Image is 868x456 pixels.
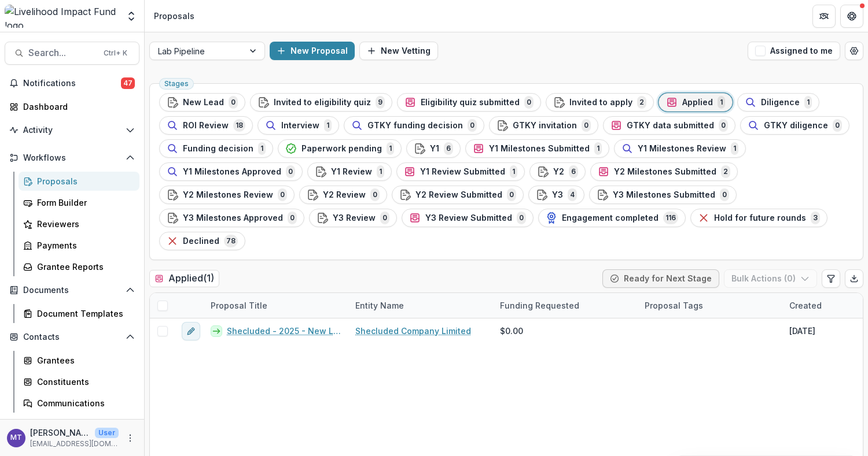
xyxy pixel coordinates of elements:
div: Created [782,299,829,312]
div: Proposal Tags [638,299,710,312]
span: Declined [183,236,219,246]
button: Y3 Review0 [309,209,397,227]
div: Proposals [37,175,130,187]
span: 6 [569,165,578,178]
span: Y1 [430,144,439,154]
span: Funding decision [183,144,253,154]
span: 0 [517,212,526,224]
a: Grantees [19,351,139,370]
span: 0 [720,188,729,201]
button: Y1 Review1 [307,162,392,181]
span: 18 [233,119,245,132]
span: Search... [28,47,97,58]
img: Livelihood Impact Fund logo [5,5,119,28]
span: 0 [370,188,380,201]
button: Y3 Review Submitted0 [402,209,534,227]
span: $0.00 [500,325,523,337]
span: 1 [324,119,332,132]
span: 47 [121,77,135,89]
p: User [95,428,119,438]
a: Shecluded Company Limited [355,325,471,337]
div: Constituents [37,376,130,388]
button: Y34 [528,186,584,204]
span: 0 [582,119,591,132]
span: Y1 Milestones Submitted [489,144,590,154]
a: Shecluded - 2025 - New Lead [227,325,341,337]
button: Open entity switcher [123,5,139,28]
span: 1 [731,142,738,155]
button: New Vetting [359,42,438,60]
button: Ready for Next Stage [602,269,719,288]
span: 116 [663,212,678,224]
button: Y1 Review Submitted1 [396,162,525,181]
button: New Proposal [270,42,355,60]
button: Y1 Milestones Approved0 [159,162,303,181]
button: New Lead0 [159,93,245,112]
div: Entity Name [348,293,493,318]
span: Documents [23,286,121,295]
span: GTKY funding decision [367,121,463,131]
div: Funding Requested [493,299,586,312]
button: Applied1 [659,93,733,112]
span: Workflows [23,153,121,163]
span: 1 [510,165,517,178]
span: 0 [524,96,534,109]
span: 0 [286,165,295,178]
button: Open Contacts [5,328,139,346]
h2: Applied ( 1 ) [149,270,219,287]
button: Open table manager [845,42,863,60]
button: GTKY data submitted0 [603,116,735,135]
span: 6 [444,142,453,155]
button: Bulk Actions (0) [724,269,817,288]
span: New Lead [183,98,224,107]
span: 0 [833,119,842,132]
span: Y1 Review [331,167,372,177]
span: Invited to apply [569,98,632,107]
span: Y1 Milestones Review [638,144,726,154]
a: Communications [19,394,139,413]
a: Dashboard [5,97,139,116]
span: Diligence [761,98,800,107]
a: Constituents [19,372,139,391]
span: 0 [288,212,297,224]
div: Grantee Reports [37,261,130,273]
div: Reviewers [37,218,130,230]
button: GTKY invitation0 [489,116,598,135]
span: Y2 Milestones Submitted [614,167,716,177]
div: Muthoni Thuo [10,434,22,442]
span: Activity [23,125,121,135]
button: Y1 Milestones Submitted1 [465,139,609,158]
div: Funding Requested [493,293,638,318]
span: Y2 Review [323,190,366,200]
div: Proposals [154,10,194,22]
button: Y3 Milestones Submitted0 [589,186,737,204]
button: Open Workflows [5,149,139,167]
button: Y2 Milestones Review0 [159,186,295,204]
span: 4 [568,188,577,201]
span: 1 [387,142,394,155]
span: 0 [507,188,516,201]
div: Proposal Title [204,293,348,318]
button: Open Data & Reporting [5,417,139,436]
span: 0 [229,96,238,109]
span: Y3 Review Submitted [425,213,512,223]
span: Engagement completed [562,213,659,223]
button: Open Activity [5,121,139,139]
span: 0 [719,119,728,132]
p: [PERSON_NAME] [30,427,90,439]
button: ROI Review18 [159,116,253,135]
span: Applied [682,98,713,107]
span: 1 [718,96,725,109]
button: Partners [812,5,836,28]
div: Form Builder [37,197,130,209]
button: Funding decision1 [159,139,273,158]
span: 2 [721,165,730,178]
span: 78 [224,235,238,247]
span: Stages [164,80,189,88]
button: Y16 [406,139,461,158]
span: Y3 Milestones Submitted [613,190,715,200]
span: GTKY invitation [513,121,577,131]
span: Paperwork pending [301,144,382,154]
span: Y2 [553,167,564,177]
